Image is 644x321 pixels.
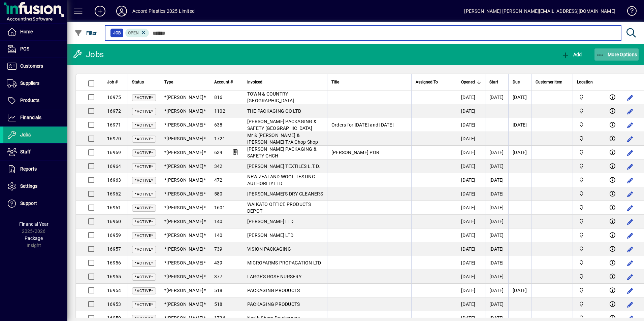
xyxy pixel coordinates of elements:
[214,301,223,307] span: 518
[416,78,453,86] div: Assigned To
[125,29,149,37] mat-chip: Open Status: Open
[20,29,33,34] span: Home
[247,133,318,145] span: Mr & [PERSON_NAME] & [PERSON_NAME] T/A Chop Shop
[625,134,636,144] button: Edit
[457,215,485,228] td: [DATE]
[485,173,508,187] td: [DATE]
[536,78,569,86] div: Customer Item
[485,242,508,256] td: [DATE]
[457,201,485,215] td: [DATE]
[164,95,206,100] span: *[PERSON_NAME]*
[577,78,599,86] div: Location
[596,52,637,57] span: More Options
[457,118,485,132] td: [DATE]
[457,297,485,311] td: [DATE]
[485,270,508,284] td: [DATE]
[247,78,323,86] div: Invoiced
[214,164,223,169] span: 342
[74,30,97,36] span: Filter
[247,91,294,103] span: TOWN & COUNTRY [GEOGRAPHIC_DATA]
[164,246,206,252] span: *[PERSON_NAME]*
[625,299,636,310] button: Edit
[164,233,206,238] span: *[PERSON_NAME]*
[214,315,225,321] span: 1736
[214,150,223,155] span: 639
[107,78,118,86] span: Job #
[577,78,593,86] span: Location
[485,284,508,297] td: [DATE]
[247,78,262,86] span: Invoiced
[577,218,599,225] span: Accord Plastics
[72,49,104,60] div: Jobs
[107,246,121,252] span: 16957
[625,92,636,103] button: Edit
[107,78,124,86] div: Job #
[20,46,29,51] span: POS
[20,98,39,103] span: Products
[577,176,599,184] span: Accord Plastics
[20,63,43,69] span: Customers
[247,164,320,169] span: [PERSON_NAME] TEXTILES L.T.D.
[489,78,498,86] span: Start
[625,161,636,172] button: Edit
[164,136,206,141] span: *[PERSON_NAME]*
[625,230,636,241] button: Edit
[214,246,223,252] span: 739
[164,108,206,114] span: *[PERSON_NAME]*
[107,219,121,224] span: 16960
[20,149,31,154] span: Staff
[536,78,562,86] span: Customer Item
[107,177,121,183] span: 16963
[164,191,206,197] span: *[PERSON_NAME]*
[577,259,599,266] span: Accord Plastics
[107,205,121,210] span: 16961
[107,301,121,307] span: 16953
[485,228,508,242] td: [DATE]
[107,274,121,279] span: 16955
[247,301,300,307] span: PACKAGING PRODUCTS
[457,146,485,159] td: [DATE]
[577,287,599,294] span: Accord Plastics
[560,48,583,61] button: Add
[247,315,300,321] span: North Shore Drycleaners
[164,205,206,210] span: *[PERSON_NAME]*
[457,284,485,297] td: [DATE]
[625,147,636,158] button: Edit
[594,48,639,61] button: More Options
[20,132,31,137] span: Jobs
[247,274,301,279] span: LARGE'S ROSE NURSERY
[247,108,301,114] span: THE PACKAGING CO LTD
[20,80,39,86] span: Suppliers
[164,288,206,293] span: *[PERSON_NAME]*
[113,30,121,36] span: Job
[485,201,508,215] td: [DATE]
[164,219,206,224] span: *[PERSON_NAME]*
[247,233,293,238] span: [PERSON_NAME] LTD
[485,91,508,104] td: [DATE]
[331,122,394,128] span: Orders for [DATE] and [DATE]
[457,173,485,187] td: [DATE]
[485,146,508,159] td: [DATE]
[164,274,206,279] span: *[PERSON_NAME]*
[107,288,121,293] span: 16954
[214,233,223,238] span: 140
[247,119,317,131] span: [PERSON_NAME] PACKAGING & SAFETY [GEOGRAPHIC_DATA]
[214,219,223,224] span: 140
[20,201,37,206] span: Support
[73,27,99,39] button: Filter
[214,288,223,293] span: 518
[577,273,599,280] span: Accord Plastics
[20,166,37,172] span: Reports
[489,78,504,86] div: Start
[457,228,485,242] td: [DATE]
[164,260,206,265] span: *[PERSON_NAME]*
[25,236,43,241] span: Package
[164,315,206,321] span: *[PERSON_NAME]*
[577,94,599,101] span: Accord Plastics
[461,78,475,86] span: Opened
[247,202,311,214] span: WAIKATO OFFICE PRODUCTS DEPOT
[485,297,508,311] td: [DATE]
[331,78,339,86] span: Title
[132,78,144,86] span: Status
[577,149,599,156] span: Accord Plastics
